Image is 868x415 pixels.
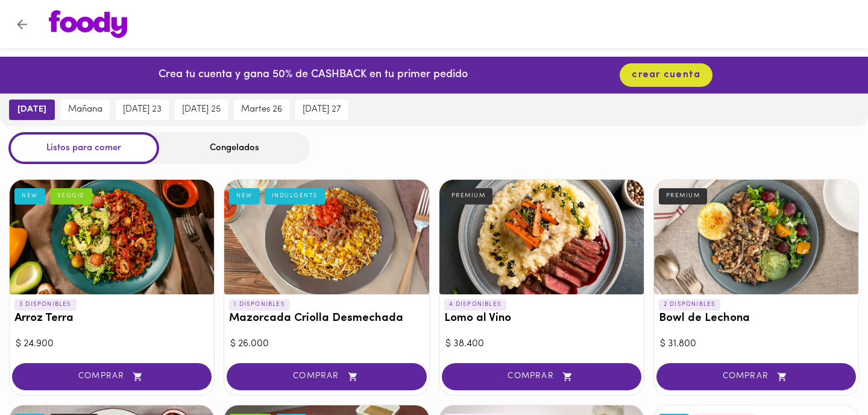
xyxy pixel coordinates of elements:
[17,104,46,115] span: [DATE]
[14,188,45,204] div: NEW
[159,68,468,83] p: Crea tu cuenta y gana 50% de CASHBACK en tu primer pedido
[182,104,221,115] span: [DATE] 25
[229,188,260,204] div: NEW
[659,188,708,204] div: PREMIUM
[632,69,700,81] span: crear cuenta
[230,337,423,351] div: $ 26.000
[671,372,841,382] span: COMPRAR
[61,100,110,120] button: mañana
[16,337,208,351] div: $ 24.900
[227,363,426,390] button: COMPRAR
[50,188,92,204] div: VEGGIE
[620,63,712,87] button: crear cuenta
[656,363,856,390] button: COMPRAR
[265,188,325,204] div: INDULGENTE
[229,299,290,310] p: 1 DISPONIBLES
[444,188,493,204] div: PREMIUM
[9,100,55,120] button: [DATE]
[159,132,310,164] div: Congelados
[123,104,162,115] span: [DATE] 23
[12,363,212,390] button: COMPRAR
[442,363,641,390] button: COMPRAR
[224,180,429,294] div: Mazorcada Criolla Desmechada
[10,180,214,294] div: Arroz Terra
[116,100,169,120] button: [DATE] 23
[457,372,626,382] span: COMPRAR
[445,337,638,351] div: $ 38.400
[8,132,159,164] div: Listos para comer
[798,345,856,403] iframe: Messagebird Livechat Widget
[439,180,644,294] div: Lomo al Vino
[7,10,37,39] button: Volver
[234,100,289,120] button: martes 26
[660,337,852,351] div: $ 31.800
[49,10,127,38] img: logo.png
[444,299,507,310] p: 4 DISPONIBLES
[27,372,197,382] span: COMPRAR
[241,104,282,115] span: martes 26
[659,312,854,325] h3: Bowl de Lechona
[444,312,639,325] h3: Lomo al Vino
[654,180,858,294] div: Bowl de Lechona
[659,299,721,310] p: 2 DISPONIBLES
[14,299,77,310] p: 3 DISPONIBLES
[14,312,209,325] h3: Arroz Terra
[68,104,102,115] span: mañana
[303,104,341,115] span: [DATE] 27
[175,100,228,120] button: [DATE] 25
[229,312,424,325] h3: Mazorcada Criolla Desmechada
[242,372,411,382] span: COMPRAR
[295,100,348,120] button: [DATE] 27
